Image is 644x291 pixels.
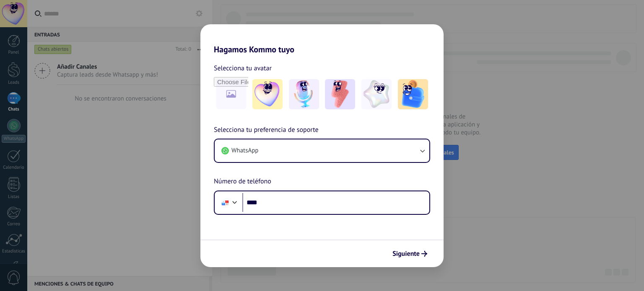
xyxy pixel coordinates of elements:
[325,79,355,109] img: -3.jpeg
[389,247,431,261] button: Siguiente
[289,79,319,109] img: -2.jpeg
[252,79,283,109] img: -1.jpeg
[231,147,258,155] span: WhatsApp
[398,79,428,109] img: -5.jpeg
[214,125,319,136] span: Selecciona tu preferencia de soporte
[215,139,429,162] button: WhatsApp
[392,251,420,257] span: Siguiente
[200,24,444,54] h2: Hagamos Kommo tuyo
[214,176,271,187] span: Número de teléfono
[361,79,392,109] img: -4.jpeg
[217,194,233,211] div: Panama: + 507
[214,63,272,74] span: Selecciona tu avatar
